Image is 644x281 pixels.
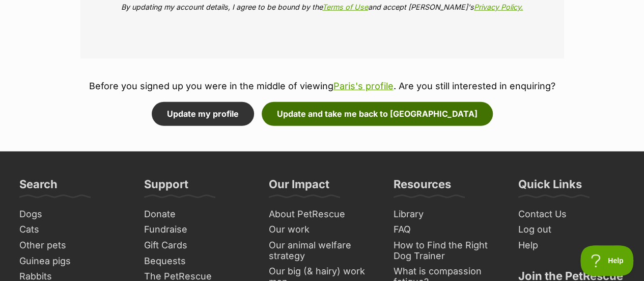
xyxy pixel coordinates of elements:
[265,222,379,238] a: Our work
[15,238,130,253] a: Other pets
[514,207,629,222] a: Contact Us
[140,222,255,238] a: Fundraise
[152,102,254,125] button: Update my profile
[144,177,188,197] h3: Support
[580,245,634,276] iframe: Help Scout Beacon - Open
[474,3,523,11] a: Privacy Policy.
[389,207,504,222] a: Library
[19,177,58,197] h3: Search
[269,177,329,197] h3: Our Impact
[514,222,629,238] a: Log out
[80,79,564,93] p: Before you signed up you were in the middle of viewing . Are you still interested in enquiring?
[265,207,379,222] a: About PetRescue
[262,102,493,125] button: Update and take me back to [GEOGRAPHIC_DATA]
[518,177,582,197] h3: Quick Links
[265,238,379,264] a: Our animal welfare strategy
[389,222,504,238] a: FAQ
[333,81,394,91] a: Paris's profile
[394,177,451,197] h3: Resources
[15,253,130,269] a: Guinea pigs
[514,238,629,253] a: Help
[15,207,130,222] a: Dogs
[322,3,368,11] a: Terms of Use
[389,238,504,264] a: How to Find the Right Dog Trainer
[140,207,255,222] a: Donate
[15,222,130,238] a: Cats
[96,2,549,12] p: By updating my account details, I agree to be bound by the and accept [PERSON_NAME]'s
[140,238,255,253] a: Gift Cards
[140,253,255,269] a: Bequests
